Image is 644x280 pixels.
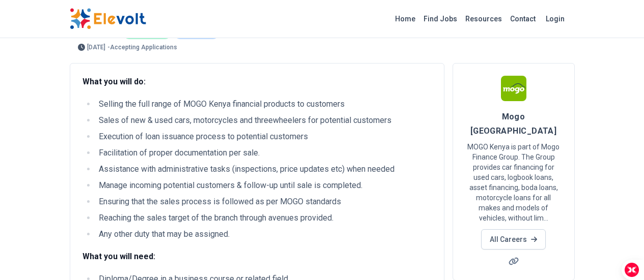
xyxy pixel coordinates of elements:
p: - Accepting Applications [107,44,177,50]
li: Selling the full range of MOGO Kenya financial products to customers [96,98,432,110]
img: Mogo Kenya [501,76,526,101]
li: Execution of loan issuance process to potential customers [96,131,432,143]
iframe: Chat Widget [593,231,644,280]
li: Reaching the sales target of the branch through avenues provided. [96,212,432,224]
a: Find Jobs [419,11,461,27]
li: Any other duty that may be assigned. [96,228,432,240]
li: Sales of new & used cars, motorcycles and threewheelers for potential customers [96,114,432,127]
li: Manage incoming potential customers & follow-up until sale is completed. [96,179,432,192]
a: All Careers [481,229,546,250]
p: MOGO Kenya is part of Mogo Finance Group. The Group provides car financing for used cars, logbook... [465,142,562,223]
a: Home [391,11,419,27]
strong: What you will need: [82,252,155,261]
strong: What you will do: [82,77,146,86]
li: Assistance with administrative tasks (inspections, price updates etc) when needed [96,163,432,175]
span: Mogo [GEOGRAPHIC_DATA] [470,112,557,136]
li: Facilitation of proper documentation per sale. [96,147,432,159]
span: [DATE] [87,44,105,50]
a: Resources [461,11,506,27]
a: Login [540,9,571,29]
li: Ensuring that the sales process is followed as per MOGO standards [96,196,432,208]
a: Contact [506,11,540,27]
img: Elevolt [70,8,146,29]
